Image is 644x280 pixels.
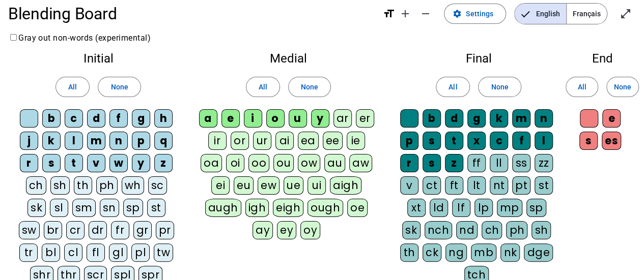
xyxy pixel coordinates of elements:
[258,176,279,195] div: ew
[132,132,150,150] div: p
[111,221,129,239] div: fr
[205,199,241,217] div: augh
[44,221,62,239] div: br
[87,109,105,128] div: d
[490,109,508,128] div: k
[535,154,553,172] div: zz
[110,81,128,93] span: None
[275,132,294,150] div: ai
[211,176,230,195] div: ei
[231,132,249,150] div: or
[512,132,530,150] div: f
[444,4,506,24] button: Settings
[467,176,486,195] div: lt
[423,243,441,262] div: ck
[109,109,128,128] div: f
[614,81,631,93] span: None
[199,109,217,128] div: a
[602,109,621,128] div: e
[515,4,566,24] span: English
[307,176,326,195] div: ui
[402,221,421,239] div: sk
[491,81,508,93] span: None
[397,52,561,65] h2: Final
[298,132,319,150] div: ea
[400,154,418,172] div: r
[514,3,607,24] mat-button-toggle-group: Language selection
[577,52,628,65] h2: End
[109,154,128,172] div: w
[497,199,522,217] div: mp
[154,154,173,172] div: z
[333,109,352,128] div: ar
[615,4,636,24] button: Enter full screen
[567,4,607,24] span: Français
[89,221,107,239] div: dr
[298,154,320,172] div: ow
[154,243,173,262] div: tw
[16,52,180,65] h2: Initial
[445,176,463,195] div: ft
[245,199,269,217] div: igh
[20,154,38,172] div: r
[347,132,365,150] div: ie
[436,77,470,97] button: All
[311,109,329,128] div: y
[430,199,448,217] div: ld
[445,154,463,172] div: z
[467,154,486,172] div: ff
[148,176,167,195] div: sc
[500,243,520,262] div: nk
[419,8,432,20] mat-icon: remove
[400,243,418,262] div: th
[467,109,486,128] div: g
[65,109,83,128] div: c
[535,132,553,150] div: l
[87,243,105,262] div: fl
[248,154,269,172] div: oo
[42,154,61,172] div: s
[66,221,85,239] div: cr
[482,221,502,239] div: ch
[100,199,119,217] div: sn
[347,199,368,217] div: oe
[42,243,60,262] div: bl
[226,154,244,172] div: oi
[423,109,441,128] div: b
[466,8,493,20] span: Settings
[512,109,530,128] div: m
[133,221,152,239] div: gr
[109,243,127,262] div: gl
[423,176,441,195] div: ct
[50,176,70,195] div: sh
[42,132,61,150] div: k
[579,132,598,150] div: s
[324,154,345,172] div: au
[221,109,240,128] div: e
[407,199,426,217] div: xt
[253,132,271,150] div: ur
[244,109,262,128] div: i
[399,8,411,20] mat-icon: add
[524,243,553,262] div: dge
[307,199,343,217] div: ough
[122,176,144,195] div: wh
[201,154,222,172] div: oa
[132,154,150,172] div: y
[273,199,303,217] div: eigh
[64,243,82,262] div: cl
[445,243,467,262] div: ng
[526,199,546,217] div: sp
[289,109,307,128] div: u
[147,199,165,217] div: st
[395,4,415,24] button: Increase font size
[156,221,174,239] div: pr
[50,199,68,217] div: sl
[456,221,478,239] div: nd
[273,154,294,172] div: ou
[423,154,441,172] div: s
[27,199,46,217] div: sk
[445,109,463,128] div: d
[512,154,530,172] div: ss
[300,221,320,239] div: oy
